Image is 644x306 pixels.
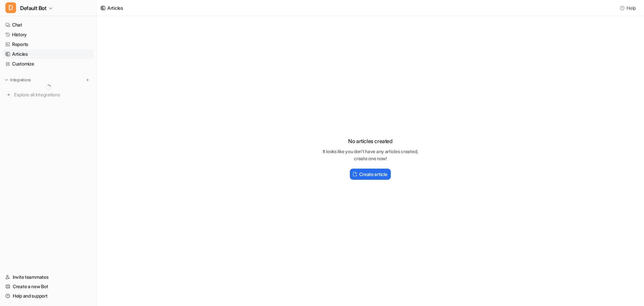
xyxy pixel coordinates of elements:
[3,20,94,30] a: Chat
[350,169,390,180] button: Create article
[3,90,94,99] a: Explore all integrations
[3,30,94,39] a: History
[107,4,123,11] div: Articles
[3,291,94,301] a: Help and support
[20,3,47,13] span: Default Bot
[317,137,424,145] h3: No articles created
[3,272,94,282] a: Invite teammates
[14,89,91,100] span: Explore all integrations
[3,49,94,59] a: Articles
[5,91,12,98] img: explore all integrations
[3,282,94,291] a: Create a new Bot
[3,59,94,69] a: Customize
[10,77,31,83] p: Integrations
[317,148,424,162] p: It looks like you don't have any articles created, create one now!
[5,2,16,13] span: D
[3,40,94,49] a: Reports
[4,78,9,82] img: expand menu
[3,77,33,83] button: Integrations
[618,3,639,13] button: Help
[85,78,90,82] img: menu_add.svg
[359,171,387,178] h2: Create article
